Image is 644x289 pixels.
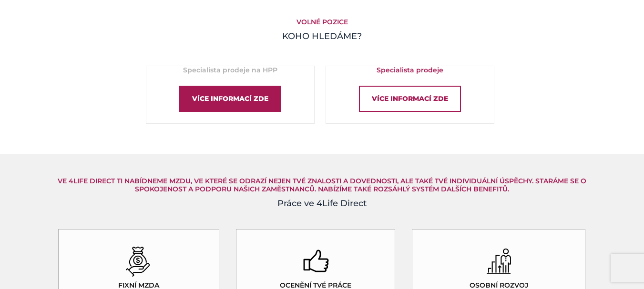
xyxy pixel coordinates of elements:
h5: Specialista prodeje [326,66,494,74]
a: Specialista prodeje na HPPVíce informací zde [146,66,315,124]
h5: Ve 4Life Direct Ti nabídneme mzdu, ve které se odrazí nejen Tvé znalosti a dovednosti, ale také T... [58,177,587,193]
div: Více informací zde [359,86,461,112]
h4: KOHO HLEDÁME? [58,30,587,43]
img: měšec s dolary černá ikona [125,246,152,277]
img: ikona tužky a ozubeného kola [486,246,512,277]
div: Více informací zde [179,86,281,112]
h5: Volné pozice [58,18,587,26]
h5: Specialista prodeje na HPP [146,66,314,74]
a: Specialista prodejeVíce informací zde [326,66,494,124]
img: palec nahoru facebooková ikona [303,246,329,277]
h4: Práce ve 4Life Direct [58,197,587,210]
